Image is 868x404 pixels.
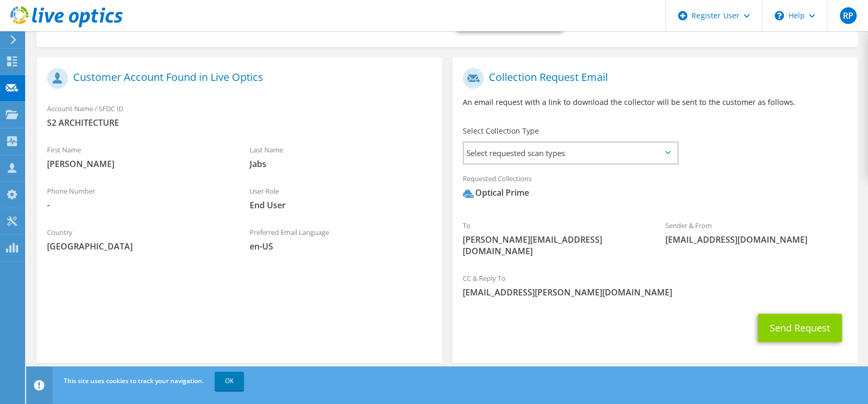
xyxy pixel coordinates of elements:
[463,234,644,257] span: [PERSON_NAME][EMAIL_ADDRESS][DOMAIN_NAME]
[47,117,431,128] span: S2 ARCHITECTURE
[215,372,244,390] a: OK
[464,142,677,163] span: Select requested scan types
[463,187,529,199] div: Optical Prime
[47,241,229,252] span: [GEOGRAPHIC_DATA]
[250,158,431,170] span: Jabs
[37,98,442,134] div: Account Name / SFDC ID
[655,215,858,251] div: Sender & From
[47,68,426,89] h1: Customer Account Found in Live Optics
[239,139,442,175] div: Last Name
[37,139,239,175] div: First Name
[47,158,229,170] span: [PERSON_NAME]
[463,68,842,89] h1: Collection Request Email
[758,314,842,342] button: Send Request
[64,376,204,385] span: This site uses cookies to track your navigation.
[47,199,229,211] span: -
[665,234,847,245] span: [EMAIL_ADDRESS][DOMAIN_NAME]
[463,126,539,136] label: Select Collection Type
[452,267,858,303] div: CC & Reply To
[463,97,847,108] p: An email request with a link to download the collector will be sent to the customer as follows.
[37,221,239,257] div: Country
[452,215,655,262] div: To
[250,199,431,211] span: End User
[463,287,847,298] span: [EMAIL_ADDRESS][PERSON_NAME][DOMAIN_NAME]
[452,168,858,209] div: Requested Collections
[37,180,239,216] div: Phone Number
[239,180,442,216] div: User Role
[775,11,784,20] svg: \n
[840,7,857,24] span: RP
[250,241,431,252] span: en-US
[239,221,442,257] div: Preferred Email Language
